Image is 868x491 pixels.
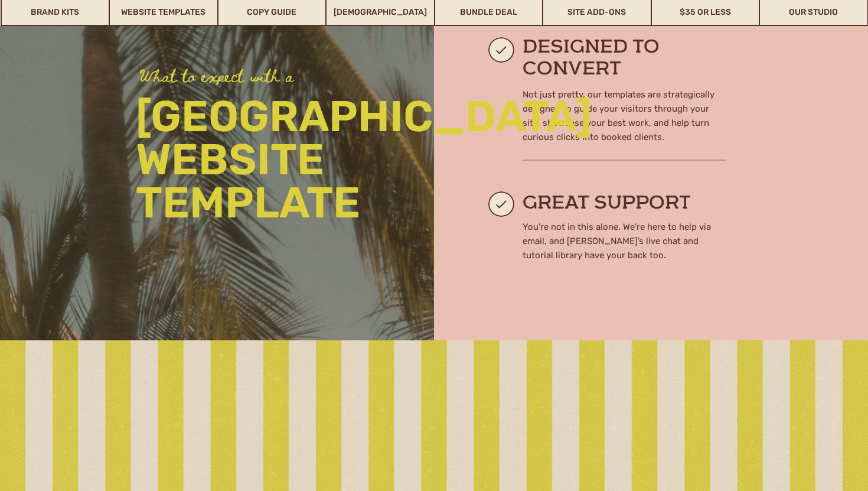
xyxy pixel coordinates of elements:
p: Not just pretty, our templates are strategically designed to guide your visitors through your sit... [523,87,726,148]
p: [GEOGRAPHIC_DATA] website template [136,95,406,232]
h3: What to expect with a [139,67,342,86]
p: You're not in this alone. We’re here to help via email, and [PERSON_NAME]’s live chat and tutoria... [523,220,726,271]
h2: Great Support [523,193,726,210]
h2: Designed to Convert [523,37,726,81]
